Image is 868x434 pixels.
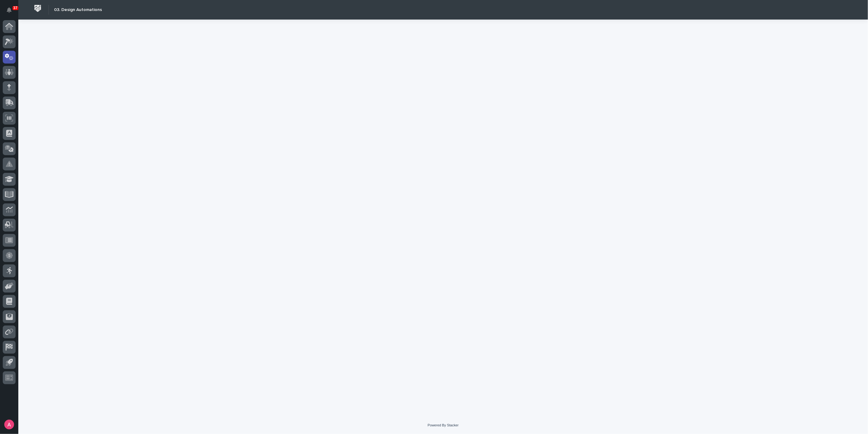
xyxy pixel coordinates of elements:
div: Notifications37 [8,7,16,17]
h2: 03. Design Automations [54,7,102,13]
img: Workspace Logo [32,3,43,14]
button: Notifications [3,4,16,16]
button: users-avatar [3,418,16,431]
a: Powered By Stacker [428,423,458,427]
p: 37 [13,6,17,10]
